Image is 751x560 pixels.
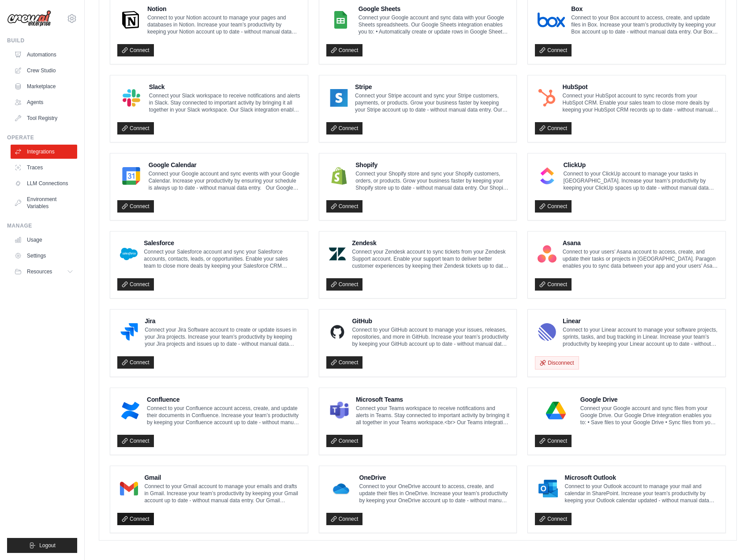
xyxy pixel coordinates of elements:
[11,192,77,213] a: Environment Variables
[145,317,300,325] h4: Jira
[7,538,77,553] button: Logout
[149,161,301,169] h4: Google Calendar
[359,4,510,13] h4: Google Sheets
[565,483,718,504] p: Connect to your Outlook account to manage your mail and calendar in SharePoint. Increase your tea...
[117,435,154,447] a: Connect
[149,92,301,113] p: Connect your Slack workspace to receive notifications and alerts in Slack. Stay connected to impo...
[355,92,509,113] p: Connect your Stripe account and sync your Stripe customers, payments, or products. Grow your busi...
[147,395,301,404] h4: Confluence
[535,200,572,213] a: Connect
[117,200,154,213] a: Connect
[144,483,300,504] p: Connect to your Gmail account to manage your emails and drafts in Gmail. Increase your team’s pro...
[352,239,509,247] h4: Zendesk
[571,4,718,13] h4: Box
[117,122,154,134] a: Connect
[326,513,363,525] a: Connect
[7,37,77,44] div: Build
[117,278,154,291] a: Connect
[535,513,572,525] a: Connect
[147,4,300,13] h4: Notion
[563,92,718,113] p: Connect your HubSpot account to sync records from your HubSpot CRM. Enable your sales team to clo...
[538,402,574,419] img: Google Drive Logo
[535,435,572,447] a: Connect
[329,323,346,341] img: GitHub Logo
[120,167,142,185] img: Google Calendar Logo
[120,323,138,341] img: Jira Logo
[535,44,572,56] a: Connect
[352,326,509,347] p: Connect to your GitHub account to manage your issues, releases, repositories, and more in GitHub....
[147,405,301,426] p: Connect to your Confluence account access, create, and update their documents in Confluence. Incr...
[144,473,300,482] h4: Gmail
[538,323,557,341] img: Linear Logo
[359,483,510,504] p: Connect to your OneDrive account to access, create, and update their files in OneDrive. Increase ...
[535,278,572,291] a: Connect
[352,317,509,325] h4: GitHub
[11,233,77,247] a: Usage
[359,473,510,482] h4: OneDrive
[149,170,301,191] p: Connect your Google account and sync events with your Google Calendar. Increase your productivity...
[117,44,154,56] a: Connect
[326,200,363,213] a: Connect
[707,518,751,560] iframe: Chat Widget
[538,245,556,263] img: Asana Logo
[535,122,572,134] a: Connect
[145,326,300,347] p: Connect your Jira Software account to create or update issues in your Jira projects. Increase you...
[11,111,77,125] a: Tool Registry
[563,326,718,347] p: Connect to your Linear account to manage your software projects, sprints, tasks, and bug tracking...
[120,89,143,107] img: Slack Logo
[535,356,579,370] button: Disconnect
[326,44,363,56] a: Connect
[356,405,509,426] p: Connect your Teams workspace to receive notifications and alerts in Teams. Stay connected to impo...
[117,513,154,525] a: Connect
[144,239,300,247] h4: Salesforce
[352,248,509,269] p: Connect your Zendesk account to sync tickets from your Zendesk Support account. Enable your suppo...
[326,435,363,447] a: Connect
[27,268,52,275] span: Resources
[329,245,346,263] img: Zendesk Logo
[117,356,154,369] a: Connect
[580,405,718,426] p: Connect your Google account and sync files from your Google Drive. Our Google Drive integration e...
[147,14,300,35] p: Connect to your Notion account to manage your pages and databases in Notion. Increase your team’s...
[120,480,138,497] img: Gmail Logo
[329,89,349,107] img: Stripe Logo
[11,176,77,190] a: LLM Connections
[329,402,350,419] img: Microsoft Teams Logo
[355,82,509,91] h4: Stripe
[538,11,565,29] img: Box Logo
[329,11,352,29] img: Google Sheets Logo
[120,245,138,263] img: Salesforce Logo
[563,161,718,169] h4: ClickUp
[11,249,77,263] a: Settings
[120,402,141,419] img: Confluence Logo
[563,82,718,91] h4: HubSpot
[7,134,77,141] div: Operate
[11,265,77,279] button: Resources
[326,122,363,134] a: Connect
[144,248,300,269] p: Connect your Salesforce account and sync your Salesforce accounts, contacts, leads, or opportunit...
[538,167,557,185] img: ClickUp Logo
[326,356,363,369] a: Connect
[356,395,509,404] h4: Microsoft Teams
[149,82,301,91] h4: Slack
[11,63,77,78] a: Crew Studio
[565,473,718,482] h4: Microsoft Outlook
[120,11,141,29] img: Notion Logo
[329,480,353,497] img: OneDrive Logo
[355,170,509,191] p: Connect your Shopify store and sync your Shopify customers, orders, or products. Grow your busine...
[11,95,77,109] a: Agents
[11,48,77,62] a: Automations
[580,395,718,404] h4: Google Drive
[11,161,77,175] a: Traces
[563,239,718,247] h4: Asana
[39,542,56,549] span: Logout
[7,222,77,229] div: Manage
[538,480,558,497] img: Microsoft Outlook Logo
[355,161,509,169] h4: Shopify
[538,89,556,107] img: HubSpot Logo
[563,248,718,269] p: Connect to your users’ Asana account to access, create, and update their tasks or projects in [GE...
[11,79,77,93] a: Marketplace
[329,167,350,185] img: Shopify Logo
[359,14,510,35] p: Connect your Google account and sync data with your Google Sheets spreadsheets. Our Google Sheets...
[11,145,77,159] a: Integrations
